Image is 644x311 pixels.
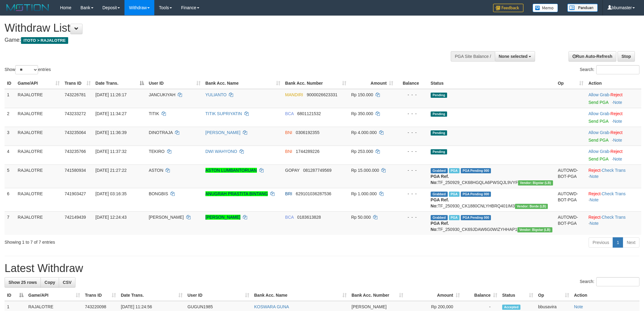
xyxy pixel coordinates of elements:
select: Showentries [15,65,38,74]
td: 4 [5,146,15,164]
span: [PERSON_NAME] [352,304,387,309]
span: Marked by bbuasiong [449,192,460,197]
td: · · [586,164,641,188]
td: · · [586,211,641,235]
span: BCA [285,215,294,220]
th: Op: activate to sort column ascending [555,78,586,89]
th: Bank Acc. Name: activate to sort column ascending [203,78,283,89]
th: ID: activate to sort column descending [5,290,26,301]
td: 7 [5,211,15,235]
a: DWI WAHYONO [205,149,237,154]
span: BONGBIS [149,191,168,196]
span: Rp 150.000 [351,92,373,97]
a: Note [613,157,622,161]
span: DINOTRAJA [149,130,173,135]
span: 743235064 [65,130,86,135]
th: User ID: activate to sort column ascending [185,290,252,301]
a: Show 25 rows [5,277,41,288]
a: Previous [589,237,613,248]
td: AUTOWD-BOT-PGA [555,164,586,188]
a: Reject [611,92,623,97]
a: Note [590,174,599,179]
h4: Game: [5,37,423,43]
span: ASTON [149,168,163,173]
span: Rp 253.000 [351,149,373,154]
span: [DATE] 12:24:43 [96,215,127,220]
span: Copy 6801121532 to clipboard [297,111,321,116]
th: Action [586,78,641,89]
a: Note [590,197,599,202]
a: Check Trans [602,215,626,220]
span: Copy 0183613828 to clipboard [297,215,321,220]
td: · [586,89,641,108]
th: Balance [396,78,428,89]
span: TITIK [149,111,159,116]
th: Game/API: activate to sort column ascending [15,78,62,89]
span: CSV [63,280,72,285]
span: BNI [285,149,292,154]
div: - - - [398,214,425,220]
td: RAJALOTRE [15,146,62,164]
td: · · [586,188,641,211]
a: Reject [611,130,623,135]
img: Feedback.jpg [493,4,523,12]
span: [PERSON_NAME] [149,215,184,220]
img: MOTION_logo.png [5,3,51,12]
th: ID [5,78,15,89]
td: RAJALOTRE [15,108,62,127]
span: Rp 50.000 [351,215,371,220]
th: Trans ID: activate to sort column ascending [82,290,118,301]
div: - - - [398,92,425,98]
span: · [588,149,610,154]
a: Note [574,304,583,309]
td: RAJALOTRE [15,164,62,188]
div: PGA Site Balance / [451,51,495,62]
span: Marked by bbusavira [449,215,460,220]
th: Date Trans.: activate to sort column ascending [118,290,185,301]
th: Amount: activate to sort column ascending [349,78,396,89]
th: Op: activate to sort column ascending [536,290,572,301]
span: [DATE] 03:16:35 [96,191,127,196]
span: Grabbed [431,215,448,220]
th: Bank Acc. Number: activate to sort column ascending [349,290,406,301]
label: Show entries [5,65,51,74]
th: Balance: activate to sort column ascending [462,290,500,301]
h1: Withdraw List [5,22,423,34]
span: Vendor URL: https://dashboard.q2checkout.com/secure [517,227,552,232]
span: Copy 081287749569 to clipboard [303,168,331,173]
th: Status [428,78,555,89]
a: Allow Grab [588,111,609,116]
img: panduan.png [567,4,598,12]
span: PGA Pending [461,192,491,197]
span: PGA Pending [461,168,491,173]
b: PGA Ref. No: [431,174,449,185]
span: PGA Pending [461,215,491,220]
a: 1 [613,237,623,248]
span: Rp 15.000.000 [351,168,379,173]
div: Showing 1 to 7 of 7 entries [5,237,264,245]
span: 741580934 [65,168,86,173]
td: RAJALOTRE [15,188,62,211]
span: Pending [431,149,447,154]
input: Search: [596,277,639,286]
a: [PERSON_NAME] [205,130,240,135]
div: - - - [398,167,425,173]
span: [DATE] 11:34:27 [96,111,127,116]
span: 743226781 [65,92,86,97]
span: Rp 1.000.000 [351,191,377,196]
span: 741903427 [65,191,86,196]
button: None selected [495,51,535,62]
a: Send PGA [588,119,608,124]
h1: Latest Withdraw [5,262,639,274]
span: Grabbed [431,168,448,173]
th: Bank Acc. Number: activate to sort column ascending [283,78,349,89]
td: TF_250929_CK68HGQLA6PWSQJL9VYF [428,164,555,188]
span: Copy 9000026623331 to clipboard [307,92,338,97]
td: 5 [5,164,15,188]
td: 3 [5,127,15,146]
span: · [588,92,610,97]
td: · [586,108,641,127]
a: ASTON LUMBANTORUAN [205,168,257,173]
span: BRI [285,191,292,196]
th: Game/API: activate to sort column ascending [26,290,82,301]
